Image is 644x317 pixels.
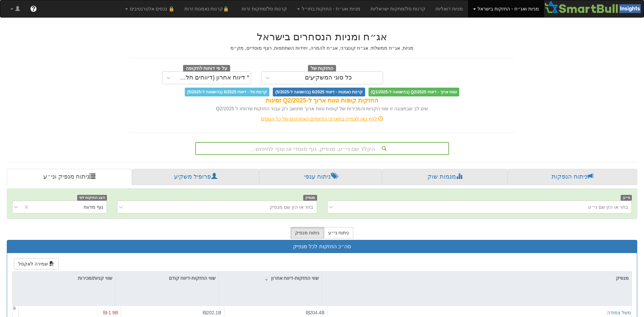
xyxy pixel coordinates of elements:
[430,0,468,17] a: מניות דואליות
[183,65,230,72] span: על פי דוחות לתקופה
[303,195,317,201] span: מנפיק
[324,227,354,239] button: ניתוח ני״ע
[124,115,520,122] div: לחץ כאן לצפייה בתאריכי הדיווחים האחרונים של כל הגופים
[291,227,324,239] button: ניתוח מנפיק
[185,88,269,96] span: קרנות סל - דיווחי 6/2025 (בהשוואה ל-5/2025)
[607,309,635,316] button: ממשל צמודה
[544,0,644,14] img: Smartbull
[369,88,459,96] span: טווח ארוך - דיווחי Q2/2025 (בהשוואה ל-Q1/2025)
[219,272,321,285] div: שווי החזקות-דיווח אחרון
[120,0,179,17] a: 🔒 נכסים אלטרנטיבים
[305,74,352,81] div: כל סוגי המשקיעים
[588,204,628,210] div: בחר או הזן שם ני״ע
[129,31,515,42] h2: אג״ח ומניות הנסחרים בישראל
[382,169,508,185] a: מגמות שוק
[31,5,35,12] span: ?
[306,310,325,315] span: ₪204.4B
[84,204,103,210] div: גוף מדווח
[468,0,544,17] a: מניות ואג״ח - החזקות בישראל
[259,169,382,185] a: ניתוח ענפי
[132,169,259,185] a: פרופיל משקיע
[25,0,42,17] a: ?
[196,143,448,154] div: הקלד שם ני״ע, מנפיק, גוף מוסדי או ענף לחיפוש...
[270,204,313,210] div: בחר או הזן שם מנפיק
[508,169,637,185] a: ניתוח הנפקות
[179,0,237,17] a: 🔒קרנות נאמנות זרות
[12,244,632,250] h3: סה״כ החזקות לכל מנפיק
[273,88,365,96] span: קרנות נאמנות - דיווחי 6/2025 (בהשוואה ל-5/2025)
[77,195,107,201] span: הצג החזקות לפי
[203,310,221,315] span: ₪202.1B
[129,96,515,105] div: החזקות קופות טווח ארוך ל-Q2/2025 זמינות
[14,258,59,270] button: שמירה לאקסל
[237,0,292,17] a: קרנות סל/מחקות זרות
[621,195,632,201] span: ני״ע
[129,105,515,112] div: שים לב שבתצוגה זו שווי הקניות והמכירות של קופות טווח ארוך מחושב רק עבור החזקות שדווחו ל Q2/2025
[129,46,515,51] h5: מניות, אג״ח ממשלתי, אג״ח קונצרני, אג״ח להמרה, יחידות השתתפות, רצף מוסדיים, מק״מ
[365,0,430,17] a: קרנות סל/מחקות ישראליות
[292,0,365,17] a: מניות ואג״ח - החזקות בחו״ל
[176,74,249,81] div: * דיווח אחרון (דיווחים חלקיים)
[7,169,132,185] a: ניתוח מנפיק וני״ע
[308,65,336,72] span: החזקות של
[13,272,115,285] div: שווי קניות/מכירות
[115,272,218,285] div: שווי החזקות-דיווח קודם
[103,310,118,315] span: ₪-1.9B
[322,272,631,285] div: מנפיק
